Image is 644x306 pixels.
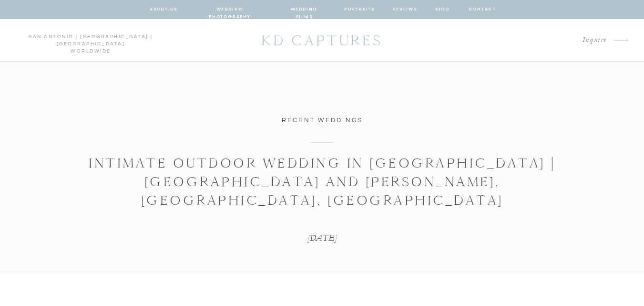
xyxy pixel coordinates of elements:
p: [DATE] [263,232,382,244]
a: KD CAPTURES [256,27,388,53]
a: reviews [392,5,418,14]
h1: Intimate Outdoor Wedding in [GEOGRAPHIC_DATA] | [GEOGRAPHIC_DATA] and [PERSON_NAME], [GEOGRAPHIC_... [65,154,580,210]
a: contact [469,5,495,14]
a: about us [150,5,178,14]
a: blog [434,5,451,14]
a: Inquire [539,34,607,47]
p: san antonio | [GEOGRAPHIC_DATA] | [GEOGRAPHIC_DATA] worldwide [13,33,168,48]
a: Recent Weddings [282,117,363,124]
a: portraits [344,5,375,14]
a: wedding photography [195,5,265,14]
a: wedding films [282,5,327,14]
